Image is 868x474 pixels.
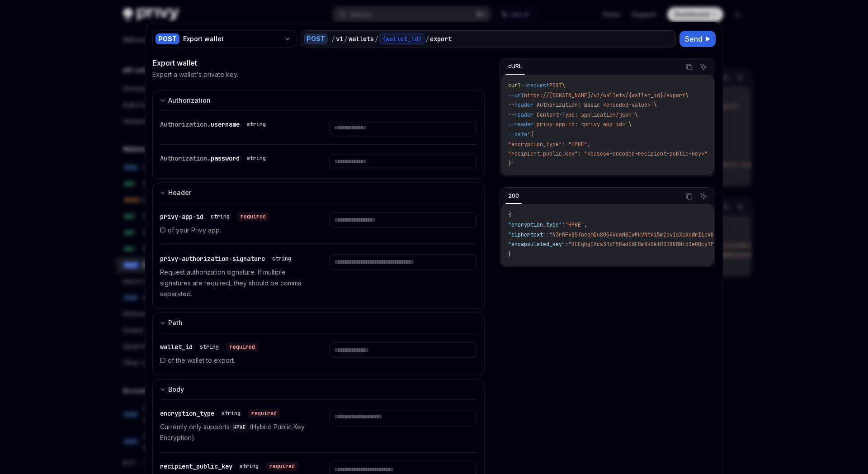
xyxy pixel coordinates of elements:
[160,267,307,299] p: Request authorization signature. If multiple signatures are required, they should be comma separa...
[168,384,184,395] div: Body
[508,241,565,248] span: "encapsulated_key"
[336,34,343,43] div: v1
[152,182,485,203] button: expand input section
[508,111,533,118] span: --header
[152,29,297,48] button: POSTExport wallet
[222,410,241,417] div: string
[508,82,521,89] span: curl
[524,92,685,99] span: https://[DOMAIN_NAME]/v1/wallets/{wallet_id}/export
[527,131,533,138] span: '{
[698,190,709,202] button: Ask AI
[226,342,259,351] div: required
[565,221,584,228] span: "HPKE"
[562,221,565,228] span: :
[160,120,211,128] span: Authorization.
[160,343,193,351] span: wallet_id
[233,424,246,431] span: HPKE
[654,101,657,109] span: \
[200,343,219,351] div: string
[508,141,590,148] span: "encryption_type": "HPKE",
[160,422,307,443] p: Currently only supports (Hybrid Public Key Encryption).
[533,101,654,109] span: 'Authorization: Basic <encoded-value>'
[160,212,269,221] div: privy-app-id
[683,190,695,202] button: Copy the contents from the code block
[240,463,259,470] div: string
[508,150,708,157] span: "recipient_public_key": "<base64-encoded-recipient-public-key>"
[685,92,689,99] span: \
[160,462,298,471] div: recipient_public_key
[247,155,266,162] div: string
[168,95,211,106] div: Authorization
[379,33,425,44] div: {wallet_id}
[152,379,485,399] button: expand input section
[168,318,183,328] div: Path
[549,231,758,238] span: "N3rWFx85foeomDu8054VcwNBIwPkVNt4i5m2av1sXsXeWrIicVGwutFist12MmnI"
[698,61,709,73] button: Ask AI
[344,34,348,43] div: /
[160,355,307,366] p: ID of the wallet to export.
[160,462,232,470] span: recipient_public_key
[160,154,269,163] div: Authorization.password
[183,34,280,43] div: Export wallet
[160,409,214,417] span: encryption_type
[160,120,269,129] div: Authorization.username
[160,154,211,162] span: Authorization.
[168,187,191,198] div: Header
[508,121,533,128] span: --header
[211,154,240,162] span: password
[508,251,511,258] span: }
[266,462,298,471] div: required
[160,255,265,263] span: privy-authorization-signature
[505,61,525,72] div: cURL
[505,190,522,201] div: 200
[152,90,485,110] button: expand input section
[304,33,328,44] div: POST
[152,57,485,68] div: Export wallet
[237,212,269,221] div: required
[508,221,562,228] span: "encryption_type"
[152,70,238,79] p: Export a wallet's private key.
[160,225,307,236] p: ID of your Privy app.
[508,131,527,138] span: --data
[160,213,203,221] span: privy-app-id
[508,101,533,109] span: --header
[565,241,568,248] span: :
[425,34,429,43] div: /
[430,34,452,43] div: export
[584,221,587,228] span: ,
[248,409,280,418] div: required
[349,34,374,43] div: wallets
[247,121,266,128] div: string
[685,33,703,44] span: Send
[152,313,485,333] button: expand input section
[562,82,565,89] span: \
[679,31,716,47] button: Send
[331,34,335,43] div: /
[211,120,240,128] span: username
[568,241,853,248] span: "BECqbgIAcs3TpP5GadS6F8mXkSktR2DR8WNtd3e0Qcy7PpoRHEygpzjFWttntS+SEM3VSr4Thewh18ZP9chseLE="
[508,211,511,218] span: {
[521,82,549,89] span: --request
[635,111,638,118] span: \
[508,231,546,238] span: "ciphertext"
[533,121,628,128] span: 'privy-app-id: <privy-app-id>'
[549,82,562,89] span: POST
[508,92,524,99] span: --url
[160,342,259,351] div: wallet_id
[533,111,635,118] span: 'Content-Type: application/json'
[508,160,514,167] span: }'
[160,409,280,418] div: encryption_type
[683,61,695,73] button: Copy the contents from the code block
[160,254,295,263] div: privy-authorization-signature
[375,34,378,43] div: /
[156,33,179,44] div: POST
[272,255,291,262] div: string
[211,213,230,220] div: string
[546,231,549,238] span: :
[628,121,632,128] span: \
